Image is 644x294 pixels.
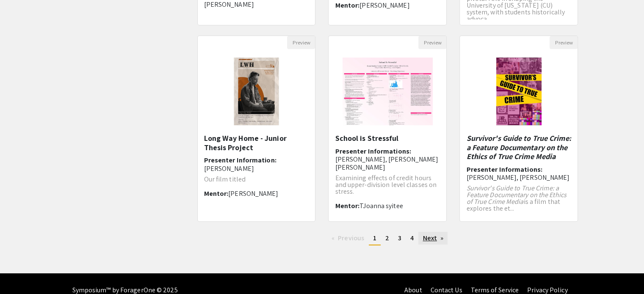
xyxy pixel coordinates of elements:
[359,1,409,10] span: [PERSON_NAME]
[373,234,376,242] span: 1
[550,36,578,49] button: Preview
[488,49,550,134] img: <p><em>Survivor's Guide to True Crime: a Feature Documentary on the Ethics of True Crime Media</e...
[410,234,414,242] span: 4
[335,155,438,172] span: [PERSON_NAME], [PERSON_NAME] [PERSON_NAME]
[228,189,278,198] span: [PERSON_NAME]
[359,201,403,210] span: TJoanna syitee
[466,165,571,181] h6: Presenter Informations:
[197,232,578,245] ul: Pagination
[204,156,309,172] h6: Presenter Information:
[335,134,440,143] h5: School is Stressful
[466,185,571,212] p: is a film that explores the et...
[222,49,291,134] img: <p>Long Way Home - Junior Thesis Project</p>
[335,147,440,172] h6: Presenter Informations:
[418,36,446,49] button: Preview
[398,234,401,242] span: 3
[466,173,569,182] span: [PERSON_NAME], [PERSON_NAME]
[335,175,440,195] p: Examining effects of credit hours and upper-division level classes on stress.
[418,232,448,245] a: Next page
[204,134,309,152] h5: Long Way Home - Junior Thesis Project
[204,189,229,198] span: Mentor:
[335,201,359,210] span: Mentor:
[385,234,389,242] span: 2
[459,36,578,222] div: Open Presentation <p><em>Survivor's Guide to True Crime: a Feature Documentary on the Ethics of T...
[466,184,566,206] em: Survivor's Guide to True Crime: a Feature Documentary on the Ethics of True Crime Media
[204,164,254,173] span: [PERSON_NAME]
[6,256,36,288] iframe: Chat
[328,36,447,222] div: Open Presentation <p>School is Stressful </p>
[466,133,571,161] em: Survivor's Guide to True Crime: a Feature Documentary on the Ethics of True Crime Media
[335,1,359,10] span: Mentor:
[338,234,364,242] span: Previous
[287,36,315,49] button: Preview
[334,49,441,134] img: <p>School is Stressful </p>
[197,36,316,222] div: Open Presentation <p>Long Way Home - Junior Thesis Project</p>
[204,175,246,184] span: Our film titled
